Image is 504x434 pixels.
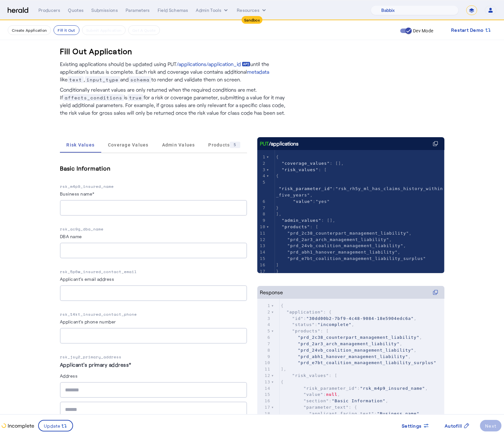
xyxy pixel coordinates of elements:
[276,218,335,223] span: : [],
[60,362,131,368] label: Applicant's primary address*
[257,249,267,255] div: 14
[257,286,444,409] herald-code-block: Response
[276,205,279,210] span: }
[276,173,279,178] span: {
[281,411,422,416] span: : ,
[281,367,287,371] span: ],
[293,199,313,204] span: "value"
[276,224,319,229] span: : [
[60,373,78,379] label: Address
[128,94,144,101] span: true
[257,154,267,160] div: 1
[44,422,61,429] span: Update
[257,321,271,328] div: 4
[276,231,412,236] span: ,
[257,237,267,243] div: 12
[279,186,333,191] span: "risk_parameter_id"
[38,420,73,431] button: Update
[63,94,124,101] span: affects_conditions
[257,391,271,398] div: 15
[257,366,271,372] div: 11
[298,341,400,346] span: "prd_2ar3_arch_management_liability"
[60,191,95,196] label: Business name*
[281,386,428,391] span: : ,
[412,28,433,34] label: Dev Mode
[257,179,267,186] div: 5
[281,373,338,378] span: : [
[282,224,310,229] span: "products"
[377,411,419,416] span: "Business name"
[281,310,332,314] span: : {
[402,422,422,429] span: Settings
[451,26,483,34] span: Restart Demo
[281,354,411,359] span: ,
[257,205,267,211] div: 7
[281,380,284,384] span: {
[68,7,84,13] div: Quotes
[298,335,419,340] span: "prd_2c38_counterpart_management_liability"
[281,303,284,308] span: {
[276,237,392,242] span: ,
[257,217,267,224] div: 9
[257,404,271,411] div: 17
[276,269,279,274] span: }
[257,398,271,404] div: 16
[60,46,133,56] h3: Fill Out Application
[257,255,267,262] div: 15
[60,83,291,117] p: Conditionally relevant values are only returned when the required conditions are met. If is for a...
[276,250,401,255] span: ,
[257,243,267,249] div: 13
[54,25,79,35] button: Fill it Out
[281,329,329,333] span: : [
[60,60,291,83] p: Existing applications should be updated using PUT until the application’s status is complete. Eac...
[60,319,116,324] label: Applicant's phone number
[286,310,323,314] span: "application"
[287,250,398,255] span: "prd_abh1_hanover_management_liability"
[360,386,425,391] span: "rsk_m4p9_insured_name"
[257,347,271,354] div: 8
[303,392,323,397] span: "value"
[257,160,267,167] div: 2
[60,276,114,282] label: Applicant's email address
[287,243,403,248] span: "prd_24vb_coalition_management_liability"
[257,309,271,315] div: 2
[446,24,496,36] button: Restart Demo
[257,167,267,173] div: 3
[303,405,349,410] span: "parameter_text"
[108,143,149,147] span: Coverage Values
[276,180,443,197] span: : ,
[303,386,357,391] span: "risk_parameter_id"
[257,303,271,309] div: 1
[292,329,320,333] span: "products"
[82,25,126,35] button: Submit Application
[196,7,229,13] button: internal dropdown menu
[309,411,374,416] span: "applicant_facing_text"
[208,142,240,148] span: Products
[128,25,160,35] button: Get A Quote
[242,16,262,24] div: Sandbox
[281,316,417,321] span: : ,
[8,25,51,35] button: Create Application
[298,360,436,365] span: "prd_e7bt_coalition_management_liability_surplus"
[276,167,327,172] span: : [
[397,420,434,431] button: Settings
[257,315,271,322] div: 3
[257,385,271,392] div: 14
[85,76,120,83] span: input_type
[282,161,330,166] span: "coverage_values"
[292,316,303,321] span: "id"
[162,143,195,147] span: Admin Values
[260,140,299,147] div: /applications
[257,268,267,275] div: 17
[260,288,283,296] div: Response
[332,398,385,403] span: "Basic Information"
[257,334,271,341] div: 6
[281,398,389,403] span: : ,
[129,76,151,83] span: schema
[281,405,357,410] span: : {
[8,7,28,13] img: Herald Logo
[60,269,247,275] p: rsk_5p6w_insured_contact_email
[38,7,60,13] div: Producers
[257,360,271,366] div: 10
[260,140,269,147] span: PUT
